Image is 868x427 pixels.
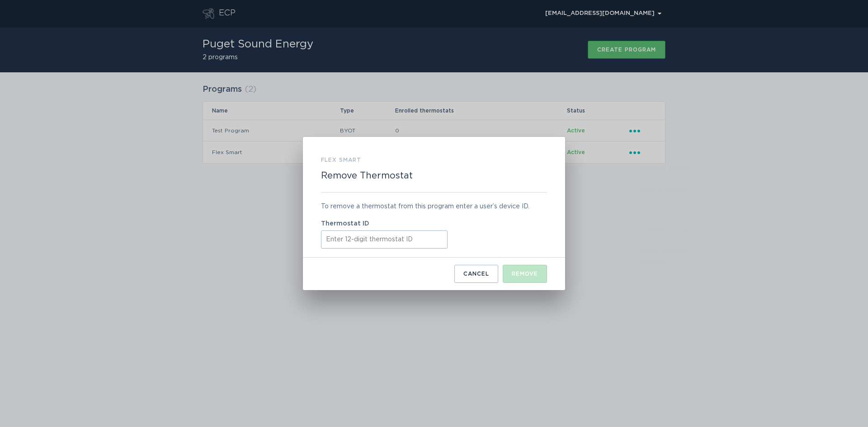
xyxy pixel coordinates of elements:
[321,221,547,227] label: Thermostat ID
[321,170,413,181] h2: Remove Thermostat
[463,271,489,277] div: Cancel
[503,265,547,283] button: Remove
[321,230,448,249] input: Thermostat ID
[454,265,498,283] button: Cancel
[321,155,361,165] h3: Flex Smart
[303,137,565,290] div: Remove Thermostat
[512,271,538,277] div: Remove
[321,202,547,211] div: To remove a thermostat from this program enter a user’s device ID.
